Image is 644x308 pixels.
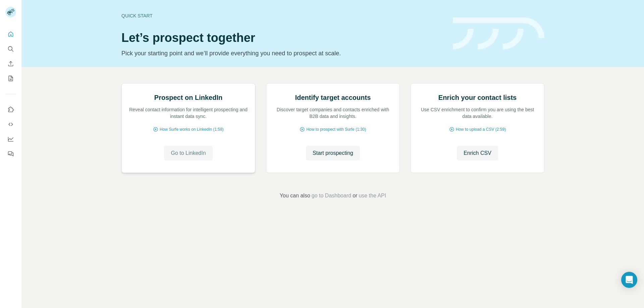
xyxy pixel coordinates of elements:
span: Go to LinkedIn [171,149,206,157]
span: Enrich CSV [464,149,491,157]
button: Enrich CSV [457,146,498,161]
button: Dashboard [5,133,16,145]
span: Start prospecting [313,149,353,157]
span: or [353,192,357,200]
p: Use CSV enrichment to confirm you are using the best data available. [418,106,537,120]
h2: Enrich your contact lists [438,93,517,102]
p: Discover target companies and contacts enriched with B2B data and insights. [273,106,393,120]
span: How to prospect with Surfe (1:30) [306,126,366,132]
button: use the API [359,192,386,200]
button: Feedback [5,148,16,160]
img: banner [453,17,544,50]
div: Open Intercom Messenger [621,272,637,288]
span: You can also [280,192,310,200]
button: Use Surfe on LinkedIn [5,104,16,116]
h2: Prospect on LinkedIn [154,93,222,102]
button: Enrich CSV [5,58,16,70]
div: Quick start [121,12,445,19]
h1: Let’s prospect together [121,31,445,45]
button: My lists [5,72,16,84]
p: Reveal contact information for intelligent prospecting and instant data sync. [128,106,248,120]
span: How to upload a CSV (2:59) [456,126,506,132]
span: How Surfe works on LinkedIn (1:58) [160,126,224,132]
button: Start prospecting [306,146,360,161]
button: Quick start [5,28,16,40]
button: Search [5,43,16,55]
button: Use Surfe API [5,118,16,130]
h2: Identify target accounts [295,93,371,102]
p: Pick your starting point and we’ll provide everything you need to prospect at scale. [121,49,445,58]
button: Go to LinkedIn [164,146,212,161]
button: go to Dashboard [312,192,351,200]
